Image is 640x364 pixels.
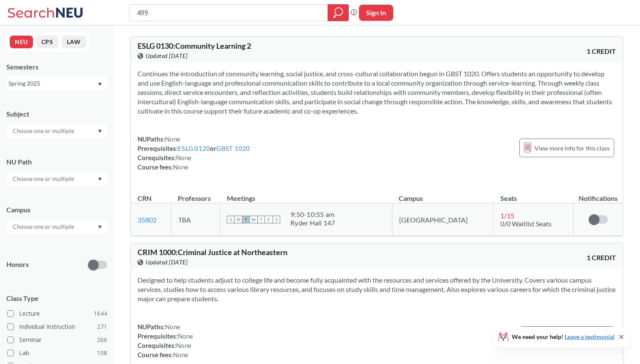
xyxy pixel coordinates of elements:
[138,69,616,116] section: Continues the introduction of community learning, social justice, and cross-cultural collaboratio...
[97,348,107,358] span: 108
[176,342,191,349] span: None
[290,210,335,219] div: 9:50 - 10:55 am
[178,144,210,152] a: ESLG 0120
[220,185,392,203] th: Meetings
[6,62,107,72] div: Semesters
[36,36,58,48] button: CPS
[146,51,188,61] span: Updated [DATE]
[6,294,107,303] span: Class Type
[6,124,107,138] div: Dropdown arrow
[7,334,107,345] label: Seminar
[176,154,191,161] span: None
[6,109,107,119] div: Subject
[6,260,29,270] p: Honors
[257,216,265,223] span: T
[98,225,102,229] svg: Dropdown arrow
[173,163,188,171] span: None
[8,126,80,136] input: Choose one or multiple
[512,334,615,340] span: We need your help!
[10,36,33,48] button: NEU
[173,351,188,358] span: None
[265,216,273,223] span: F
[8,79,97,88] div: Spring 2025
[359,5,393,21] button: Sign In
[146,258,188,267] span: Updated [DATE]
[97,335,107,345] span: 266
[136,6,322,20] input: Class, professor, course number, "phrase"
[500,211,514,220] span: 1 / 15
[328,4,349,21] div: magnifying glass
[6,172,107,186] div: Dropdown arrow
[392,203,493,236] td: [GEOGRAPHIC_DATA]
[7,308,107,319] label: Lecture
[178,332,193,340] span: None
[138,322,193,359] div: NUPaths: Prerequisites: Corequisites: Course fees:
[138,247,287,257] span: CRIM 1000 : Criminal Justice at Northeastern
[6,220,107,234] div: Dropdown arrow
[290,219,335,227] div: Ryder Hall 147
[62,36,86,48] button: LAW
[242,216,250,223] span: T
[6,77,107,90] div: Spring 2025Dropdown arrow
[98,130,102,133] svg: Dropdown arrow
[94,309,107,318] span: 1644
[97,322,107,331] span: 271
[500,220,552,228] span: 0/0 Waitlist Seats
[7,347,107,358] label: Lab
[234,216,242,223] span: M
[535,143,610,153] span: View more info for this class
[565,333,615,340] a: Leave a testimonial
[6,157,107,167] div: NU Path
[98,178,102,181] svg: Dropdown arrow
[587,253,616,262] span: 1 CREDIT
[227,216,234,223] span: S
[171,185,220,203] th: Professors
[494,185,574,203] th: Seats
[138,41,251,50] span: ESLG 0130 : Community Learning 2
[138,194,152,203] div: CRN
[6,205,107,214] div: Campus
[138,216,157,224] a: 35802
[165,323,180,331] span: None
[138,134,250,172] div: NUPaths: Prerequisites: or Corequisites: Course fees:
[7,321,107,332] label: Individual Instruction
[392,185,493,203] th: Campus
[216,144,250,152] a: GBST 1020
[165,135,180,143] span: None
[8,174,80,184] input: Choose one or multiple
[250,216,257,223] span: W
[138,275,616,303] section: Designed to help students adjust to college life and become fully acquainted with the resources a...
[333,7,343,19] svg: magnifying glass
[574,185,623,203] th: Notifications
[171,203,220,236] td: TBA
[587,47,616,56] span: 1 CREDIT
[98,83,102,86] svg: Dropdown arrow
[273,216,280,223] span: S
[8,222,80,232] input: Choose one or multiple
